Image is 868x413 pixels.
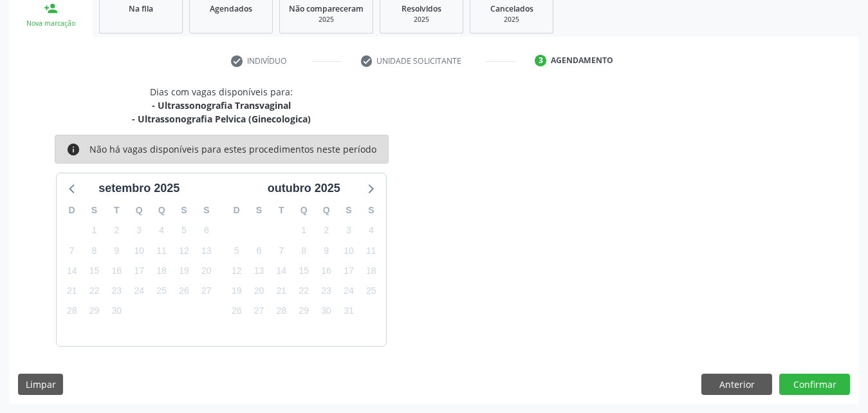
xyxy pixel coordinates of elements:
button: Anterior [701,374,772,396]
span: domingo, 28 de setembro de 2025 [63,302,81,320]
span: segunda-feira, 8 de setembro de 2025 [86,242,104,260]
div: Q [315,200,338,220]
span: sexta-feira, 3 de outubro de 2025 [340,222,358,240]
span: quarta-feira, 1 de outubro de 2025 [295,222,313,240]
span: terça-feira, 16 de setembro de 2025 [107,262,125,280]
span: quinta-feira, 23 de outubro de 2025 [317,282,335,300]
div: Q [128,200,151,220]
span: quarta-feira, 17 de setembro de 2025 [130,262,148,280]
div: D [225,200,248,220]
span: sábado, 11 de outubro de 2025 [362,242,380,260]
div: person_add [44,1,58,15]
span: terça-feira, 23 de setembro de 2025 [107,282,125,300]
i: info [66,142,80,157]
span: sexta-feira, 31 de outubro de 2025 [340,302,358,320]
span: domingo, 7 de setembro de 2025 [63,242,81,260]
span: sábado, 4 de outubro de 2025 [362,222,380,240]
div: S [83,200,106,220]
span: sexta-feira, 26 de setembro de 2025 [175,282,193,300]
span: sábado, 27 de setembro de 2025 [198,282,216,300]
span: quinta-feira, 4 de setembro de 2025 [152,222,171,240]
span: terça-feira, 9 de setembro de 2025 [107,242,125,260]
span: sábado, 25 de outubro de 2025 [362,282,380,300]
span: Agendados [210,3,252,14]
div: 3 [535,55,546,66]
span: domingo, 26 de outubro de 2025 [228,302,246,320]
div: Dias com vagas disponíveis para: [132,85,311,126]
div: Nova marcação [18,19,84,28]
span: quinta-feira, 30 de outubro de 2025 [317,302,335,320]
span: terça-feira, 21 de outubro de 2025 [272,282,290,300]
div: setembro 2025 [93,180,185,197]
button: Confirmar [779,374,850,396]
span: quinta-feira, 9 de outubro de 2025 [317,242,335,260]
span: quinta-feira, 16 de outubro de 2025 [317,262,335,280]
div: S [338,200,360,220]
span: sábado, 20 de setembro de 2025 [198,262,216,280]
span: quinta-feira, 18 de setembro de 2025 [152,262,171,280]
div: T [106,200,128,220]
div: outubro 2025 [263,180,346,197]
span: terça-feira, 28 de outubro de 2025 [272,302,290,320]
div: D [60,200,83,220]
span: sexta-feira, 10 de outubro de 2025 [340,242,358,260]
div: 2025 [479,15,544,24]
div: Não há vagas disponíveis para estes procedimentos neste período [89,142,376,157]
span: quarta-feira, 8 de outubro de 2025 [295,242,313,260]
span: domingo, 21 de setembro de 2025 [63,282,81,300]
span: quarta-feira, 29 de outubro de 2025 [295,302,313,320]
div: Q [293,200,315,220]
span: sábado, 6 de setembro de 2025 [198,222,216,240]
span: domingo, 14 de setembro de 2025 [63,262,81,280]
span: sexta-feira, 24 de outubro de 2025 [340,282,358,300]
span: sexta-feira, 12 de setembro de 2025 [175,242,193,260]
div: - Ultrassonografia Transvaginal [132,99,311,112]
div: - Ultrassonografia Pelvica (Ginecologica) [132,112,311,126]
span: terça-feira, 7 de outubro de 2025 [272,242,290,260]
span: quarta-feira, 24 de setembro de 2025 [130,282,148,300]
span: sexta-feira, 19 de setembro de 2025 [175,262,193,280]
span: segunda-feira, 29 de setembro de 2025 [86,302,104,320]
div: S [360,200,382,220]
span: domingo, 19 de outubro de 2025 [228,282,246,300]
span: domingo, 12 de outubro de 2025 [228,262,246,280]
span: sexta-feira, 17 de outubro de 2025 [340,262,358,280]
span: Na fila [129,3,153,14]
span: quarta-feira, 10 de setembro de 2025 [130,242,148,260]
span: Cancelados [490,3,533,14]
span: Não compareceram [289,3,364,14]
span: quinta-feira, 2 de outubro de 2025 [317,222,335,240]
div: Agendamento [551,55,613,66]
span: segunda-feira, 6 de outubro de 2025 [250,242,268,260]
span: quinta-feira, 25 de setembro de 2025 [152,282,171,300]
span: terça-feira, 14 de outubro de 2025 [272,262,290,280]
span: quinta-feira, 11 de setembro de 2025 [152,242,171,260]
span: quarta-feira, 3 de setembro de 2025 [130,222,148,240]
span: segunda-feira, 22 de setembro de 2025 [86,282,104,300]
span: Resolvidos [402,3,441,14]
span: segunda-feira, 13 de outubro de 2025 [250,262,268,280]
span: quarta-feira, 22 de outubro de 2025 [295,282,313,300]
div: Q [151,200,173,220]
div: S [173,200,196,220]
span: domingo, 5 de outubro de 2025 [228,242,246,260]
span: segunda-feira, 1 de setembro de 2025 [86,222,104,240]
span: sábado, 13 de setembro de 2025 [198,242,216,260]
div: 2025 [289,15,364,24]
div: T [270,200,293,220]
span: terça-feira, 30 de setembro de 2025 [107,302,125,320]
div: S [195,200,217,220]
div: 2025 [389,15,454,24]
span: segunda-feira, 27 de outubro de 2025 [250,302,268,320]
span: sábado, 18 de outubro de 2025 [362,262,380,280]
span: segunda-feira, 20 de outubro de 2025 [250,282,268,300]
span: quarta-feira, 15 de outubro de 2025 [295,262,313,280]
span: sexta-feira, 5 de setembro de 2025 [175,222,193,240]
span: terça-feira, 2 de setembro de 2025 [107,222,125,240]
div: S [248,200,270,220]
span: segunda-feira, 15 de setembro de 2025 [86,262,104,280]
